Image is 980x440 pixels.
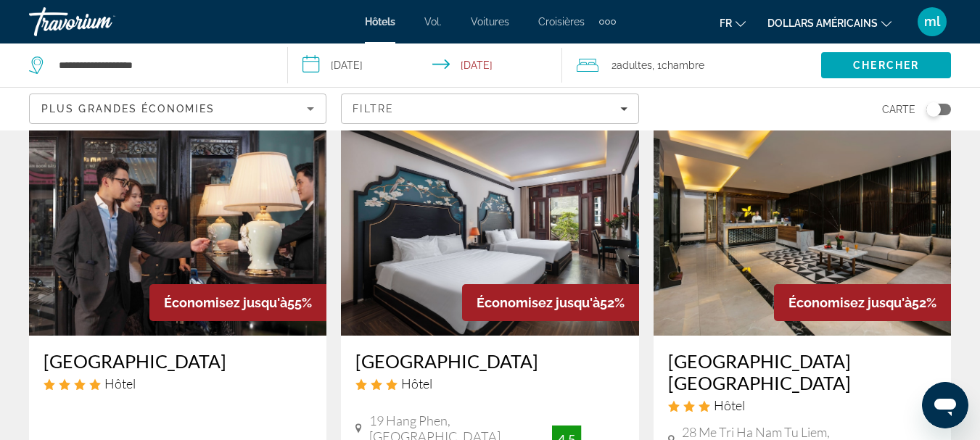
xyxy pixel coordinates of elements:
[355,350,624,372] a: [GEOGRAPHIC_DATA]
[341,94,638,124] button: Filters
[654,104,951,336] img: Hanoi Ping Luxury Hotel
[44,350,312,372] a: [GEOGRAPHIC_DATA]
[29,104,326,336] img: Madelise Central Grand Hotel
[562,43,821,87] button: Travelers: 2 adults, 0 children
[355,375,624,391] div: 3 star Hotel
[149,284,326,321] div: 55%
[599,10,616,33] button: Éléments de navigation supplémentaires
[882,99,915,120] span: Carte
[913,7,951,37] button: Menu utilisateur
[341,104,638,336] img: Queen Light Hotel
[668,350,936,394] a: [GEOGRAPHIC_DATA] [GEOGRAPHIC_DATA]
[104,375,136,391] span: Hôtel
[41,100,314,117] mat-select: Sort by
[353,103,394,115] span: Filtre
[424,16,442,28] a: Vol.
[365,16,395,28] a: Hôtels
[720,12,746,33] button: Changer de langue
[29,3,174,41] a: Travorium
[662,59,704,71] span: Chambre
[652,55,704,75] span: , 1
[44,375,312,391] div: 4 star Hotel
[774,284,951,321] div: 52%
[617,59,652,71] span: Adultes
[720,17,732,29] font: fr
[57,54,265,76] input: Search hotel destination
[788,295,912,310] span: Économisez jusqu'à
[924,14,940,29] font: ml
[538,16,585,28] a: Croisières
[164,295,287,310] span: Économisez jusqu'à
[853,59,919,71] span: Chercher
[821,52,951,78] button: Search
[915,103,951,116] button: Toggle map
[612,55,652,75] span: 2
[288,43,561,87] button: Select check in and out date
[767,12,892,33] button: Changer de devise
[714,397,745,413] span: Hôtel
[471,16,509,28] a: Voitures
[922,382,968,428] iframe: Bouton de lancement de la fenêtre de messagerie
[477,295,600,310] span: Économisez jusqu'à
[668,397,936,413] div: 3 star Hotel
[462,284,639,321] div: 52%
[41,103,215,115] span: Plus grandes économies
[767,17,878,29] font: dollars américains
[401,375,432,391] span: Hôtel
